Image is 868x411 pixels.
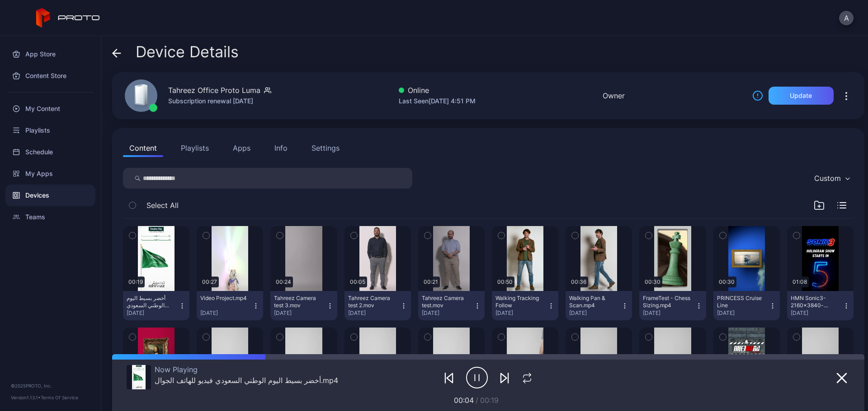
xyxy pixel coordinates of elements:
button: Walking Tracking Follow[DATE] [492,291,558,320]
button: FrameTest - Chess Sizing.mp4[DATE] [639,291,706,320]
a: Playlists [5,120,95,141]
button: Tahreez Camera test.mov[DATE] [418,291,485,320]
div: أخضر بسيط اليوم الوطني السعودي فيديو للهاتف الجوال.mp4 [127,295,176,309]
a: Teams [5,206,95,228]
button: Video Project.mp4[DATE] [197,291,263,320]
button: Settings [305,139,346,157]
div: © 2025 PROTO, Inc. [11,382,90,389]
a: Terms Of Service [41,395,78,400]
span: 00:04 [454,396,474,405]
div: [DATE] [127,309,179,317]
div: [DATE] [717,309,769,317]
button: Info [268,139,294,157]
div: [DATE] [274,309,326,317]
div: [DATE] [643,309,695,317]
button: HMN Sonic3-2160x3840-v8.mp4[DATE] [787,291,854,320]
div: Now Playing [155,365,338,374]
button: Content [123,139,163,157]
div: [DATE] [422,309,474,317]
a: App Store [5,43,95,65]
button: Walking Pan & Scan.mp4[DATE] [566,291,632,320]
span: Version 1.13.1 • [11,395,41,400]
button: أخضر بسيط اليوم الوطني السعودي فيديو للهاتف الجوال.mp4[DATE] [123,291,189,320]
span: / [476,396,478,405]
button: Playlists [175,139,215,157]
div: Walking Pan & Scan.mp4 [569,295,619,309]
button: Apps [226,139,257,157]
div: Video Project.mp4 [200,295,250,302]
div: HMN Sonic3-2160x3840-v8.mp4 [791,295,840,309]
div: Tahreez Camera test 3.mov [274,295,324,309]
span: Device Details [136,43,239,60]
div: Update [790,92,812,99]
div: Custom [814,174,841,183]
a: My Apps [5,163,95,185]
button: Tahreez Camera test 3.mov[DATE] [270,291,337,320]
a: My Content [5,98,95,120]
div: Walking Tracking Follow [495,295,545,309]
span: 00:19 [480,396,499,405]
div: [DATE] [791,309,843,317]
button: PRINCESS Cruise Line[DATE] [713,291,780,320]
button: Update [769,87,834,105]
div: FrameTest - Chess Sizing.mp4 [643,295,693,309]
div: Subscription renewal [DATE] [168,96,271,106]
div: Owner [603,90,625,101]
a: Schedule [5,141,95,163]
a: Content Store [5,65,95,87]
button: A [839,11,854,25]
div: Info [274,143,288,153]
div: Tahreez Office Proto Luma [168,85,260,96]
div: Last Seen [DATE] 4:51 PM [399,96,476,106]
div: Settings [311,143,340,153]
a: Devices [5,185,95,206]
div: [DATE] [495,309,547,317]
div: [DATE] [348,309,400,317]
div: PRINCESS Cruise Line [717,295,767,309]
span: Select All [146,200,179,211]
div: Online [399,85,476,96]
div: Tahreez Camera test 2.mov [348,295,398,309]
div: أخضر بسيط اليوم الوطني السعودي فيديو للهاتف الجوال.mp4 [155,376,338,385]
button: Custom [810,168,854,189]
button: Tahreez Camera test 2.mov[DATE] [344,291,411,320]
div: Tahreez Camera test.mov [422,295,472,309]
div: [DATE] [569,309,621,317]
div: [DATE] [200,309,252,317]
